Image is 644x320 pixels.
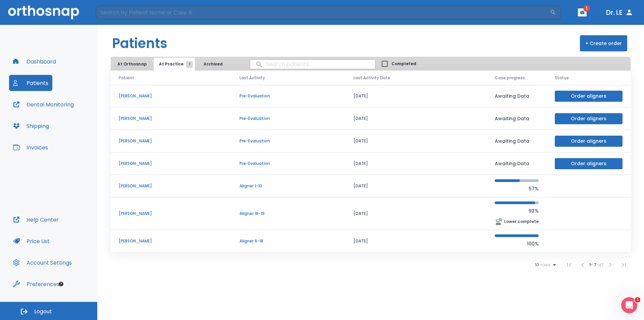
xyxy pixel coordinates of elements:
p: Awaiting Data [495,159,539,168]
p: 57% [495,185,539,193]
p: [PERSON_NAME] [119,211,223,217]
button: Preferences [9,276,63,292]
p: [PERSON_NAME] [119,238,223,244]
td: [DATE] [345,197,487,230]
button: Order aligners [555,113,623,124]
p: [PERSON_NAME] [119,93,223,99]
button: Dashboard [9,53,60,70]
p: Pre-Evaluation [239,116,337,122]
td: [DATE] [345,152,487,175]
span: 1 [635,297,640,303]
button: At Orthosnap [112,58,152,71]
button: Archived [196,58,230,71]
p: Pre-Evaluation [239,93,337,99]
input: search [250,58,375,71]
button: Patients [9,75,52,91]
span: 1 - 7 [589,262,597,268]
iframe: Intercom live chat [621,297,637,313]
td: [DATE] [345,107,487,130]
p: Aligner 1-10 [239,183,337,189]
p: Pre-Evaluation [239,161,337,167]
p: Aligner 6-18 [239,238,337,244]
span: of 7 [597,262,604,268]
button: Order aligners [555,158,623,169]
button: Shipping [9,118,53,134]
button: Order aligners [555,91,623,102]
span: 10 [535,263,539,267]
p: Awaiting Data [495,92,539,100]
button: Order aligners [555,136,623,147]
span: 7 [186,61,193,68]
p: [PERSON_NAME] [119,138,223,144]
p: [PERSON_NAME] [119,116,223,122]
p: Aligner 18-19 [239,211,337,217]
button: Dental Monitoring [9,96,78,112]
span: Completed [391,61,416,67]
p: Pre-Evaluation [239,138,337,144]
span: At Practice [159,61,190,67]
p: [PERSON_NAME] [119,183,223,189]
td: [DATE] [345,130,487,152]
p: 92% [495,207,539,215]
button: Account Settings [9,255,76,271]
span: Status [555,75,569,81]
input: Search by Patient Name or Case # [96,6,550,19]
span: Last Activity [239,75,265,81]
span: Case progress [495,75,525,81]
td: [DATE] [345,175,487,197]
button: Dr. LE [603,6,636,18]
button: Help Center [9,212,63,228]
div: tabs [112,58,231,71]
p: Awaiting Data [495,137,539,145]
button: + Create order [580,35,627,51]
td: [DATE] [345,230,487,253]
p: [PERSON_NAME] [119,161,223,167]
span: 1 [583,5,590,12]
p: Awaiting Data [495,115,539,123]
button: Invoices [9,139,52,155]
button: Price List [9,233,54,249]
div: Tooltip anchor [58,281,64,287]
span: Patient [119,75,134,81]
span: Last Activity Date [354,75,390,81]
p: Lower complete [504,219,539,225]
td: [DATE] [345,85,487,107]
h1: Patients [112,33,167,53]
p: 100% [495,240,539,248]
span: rows [539,263,550,267]
span: Logout [34,308,52,315]
img: Orthosnap [8,5,79,19]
